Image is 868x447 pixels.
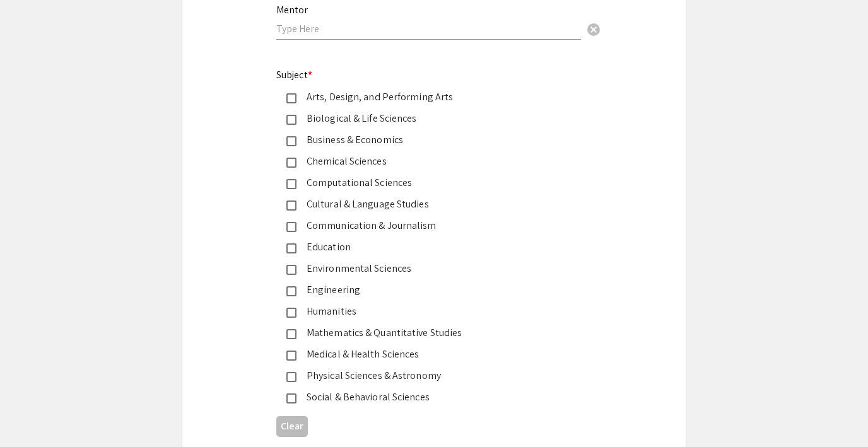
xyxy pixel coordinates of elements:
iframe: Chat [9,390,54,438]
button: Clear [581,16,606,41]
mat-label: Subject [276,68,312,81]
div: Cultural & Language Studies [296,197,561,212]
div: Mathematics & Quantitative Studies [296,325,561,340]
div: Biological & Life Sciences [296,111,561,126]
div: Physical Sciences & Astronomy [296,368,561,383]
div: Chemical Sciences [296,154,561,169]
div: Social & Behavioral Sciences [296,390,561,405]
div: Computational Sciences [296,175,561,190]
button: Clear [276,416,308,437]
div: Humanities [296,304,561,319]
div: Engineering [296,282,561,298]
span: cancel [586,22,601,37]
div: Education [296,240,561,255]
input: Type Here [276,22,581,35]
div: Medical & Health Sciences [296,347,561,362]
mat-label: Mentor [276,3,308,16]
div: Arts, Design, and Performing Arts [296,90,561,105]
div: Communication & Journalism [296,218,561,233]
div: Business & Economics [296,132,561,148]
div: Environmental Sciences [296,261,561,276]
